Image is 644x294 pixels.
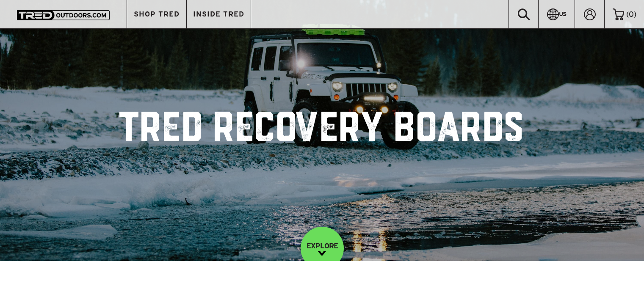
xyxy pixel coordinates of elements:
[626,11,636,18] span: ( )
[613,8,624,20] img: cart-icon
[193,11,244,18] span: INSIDE TRED
[629,10,634,18] span: 0
[301,227,344,270] a: EXPLORE
[17,10,110,20] img: TRED Outdoors America
[134,11,180,18] span: SHOP TRED
[318,251,326,256] img: down-image
[119,112,525,150] h1: TRED Recovery Boards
